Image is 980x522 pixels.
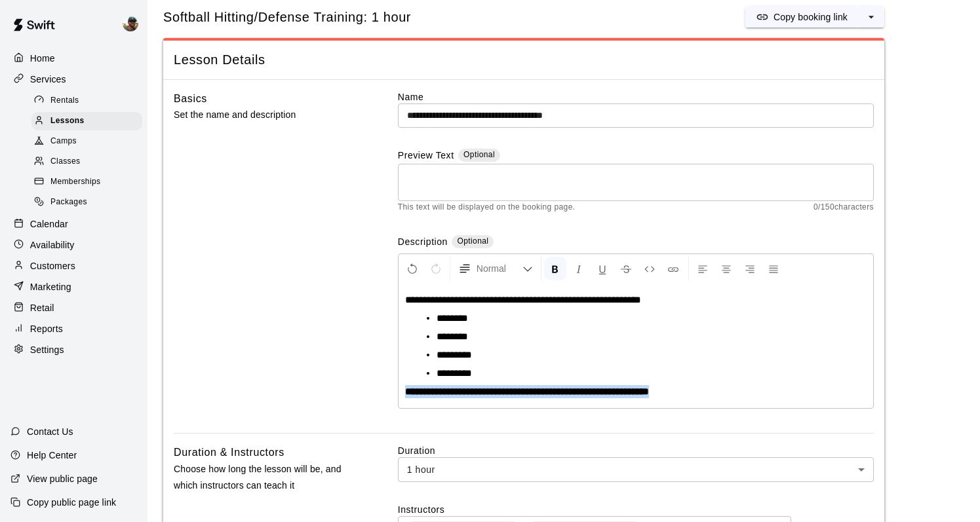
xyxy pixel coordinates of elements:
p: Calendar [30,217,68,231]
label: Description [398,235,448,250]
label: Instructors [398,503,874,516]
h6: Duration & Instructors [174,444,284,461]
label: Duration [398,444,874,457]
a: Reports [10,319,137,339]
button: Format Strikethrough [615,257,637,280]
a: Marketing [10,277,137,297]
p: Copy public page link [27,496,116,509]
p: Services [30,73,66,86]
div: Camps [31,132,142,151]
div: Memberships [31,173,142,191]
span: Optional [463,150,495,159]
button: Insert Code [638,257,661,280]
div: Ben Boykin [120,10,147,37]
span: Lessons [50,115,85,128]
span: Normal [477,262,522,275]
a: Lessons [31,111,147,131]
p: Home [30,52,55,65]
button: Justify Align [762,257,785,280]
span: Rentals [50,94,79,107]
p: Contact Us [27,425,73,438]
a: Availability [10,235,137,255]
button: Format Italics [568,257,590,280]
div: Lessons [31,112,142,130]
a: Services [10,69,137,89]
a: Packages [31,193,147,213]
label: Name [398,90,874,103]
p: Help Center [27,449,77,462]
p: Set the name and description [174,107,356,123]
button: Format Bold [544,257,566,280]
span: This text will be displayed on the booking page. [398,201,576,214]
button: Insert Link [662,257,684,280]
div: 1 hour [398,457,874,481]
p: Reports [30,322,63,335]
a: Retail [10,298,137,318]
button: Copy booking link [745,7,858,28]
button: Redo [425,257,447,280]
button: Format Underline [591,257,614,280]
p: Choose how long the lesson will be, and which instructors can teach it [174,461,356,494]
span: Optional [457,236,488,246]
p: Retail [30,301,54,314]
button: Formatting Options [453,257,538,280]
span: Classes [50,155,80,168]
p: Copy booking link [774,10,848,24]
div: split button [745,7,884,28]
a: Customers [10,256,137,276]
img: Ben Boykin [123,16,138,31]
a: Home [10,48,137,68]
a: Calendar [10,214,137,234]
button: Left Align [692,257,714,280]
span: Lesson Details [174,51,874,69]
a: Camps [31,132,147,152]
span: Packages [50,196,87,209]
div: Rentals [31,92,142,110]
p: Customers [30,259,75,272]
p: Settings [30,343,64,356]
button: select merge strategy [858,7,884,28]
h6: Basics [174,90,207,107]
span: 0 / 150 characters [813,201,874,214]
span: Camps [50,135,77,148]
label: Preview Text [398,149,454,164]
p: Availability [30,238,75,252]
a: Settings [10,340,137,360]
button: Center Align [715,257,737,280]
p: Marketing [30,280,71,293]
a: Rentals [31,90,147,111]
a: Classes [31,152,147,172]
button: Undo [401,257,423,280]
span: Memberships [50,176,100,189]
button: Right Align [739,257,761,280]
a: Memberships [31,172,147,193]
h5: Softball Hitting/Defense Training: 1 hour [163,9,411,26]
p: View public page [27,472,98,485]
div: Classes [31,153,142,171]
div: Packages [31,193,142,212]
